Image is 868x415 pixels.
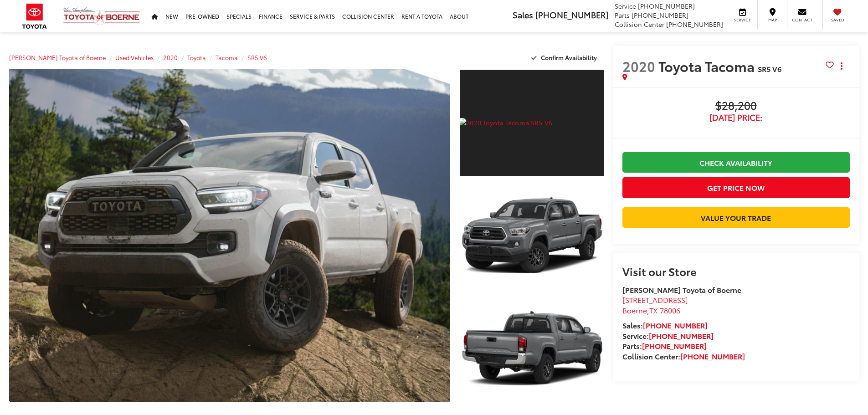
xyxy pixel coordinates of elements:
[622,320,708,330] strong: Sales:
[458,118,605,127] img: 2020 Toyota Tacoma SR5 V6
[163,53,178,61] a: 2020
[649,305,658,315] span: TX
[622,294,688,315] a: [STREET_ADDRESS] Boerne,TX 78006
[622,340,707,351] strong: Parts:
[622,152,850,173] a: Check Availability
[758,63,781,74] span: SR5 V6
[247,53,267,61] a: SR5 V6
[622,177,850,198] button: Get Price Now
[615,20,664,29] span: Collision Center
[658,56,758,76] span: Toyota Tacoma
[680,351,745,361] a: [PHONE_NUMBER]
[841,62,842,70] span: dropdown dots
[660,305,680,315] span: 78006
[9,69,450,402] a: Expand Photo 0
[63,7,140,26] img: Vic Vaughan Toyota of Boerne
[460,69,604,177] a: Expand Photo 1
[732,17,753,23] span: Service
[460,295,604,403] a: Expand Photo 3
[615,1,636,10] span: Service
[622,56,655,76] span: 2020
[622,99,850,113] span: $28,200
[622,265,850,277] h2: Visit our Store
[622,330,714,341] strong: Service:
[643,320,708,330] a: [PHONE_NUMBER]
[535,9,608,20] span: [PHONE_NUMBER]
[666,20,723,29] span: [PHONE_NUMBER]
[638,1,695,10] span: [PHONE_NUMBER]
[762,17,782,23] span: Map
[5,67,454,404] img: 2020 Toyota Tacoma SR5 V6
[526,50,604,66] button: Confirm Availability
[792,17,812,23] span: Contact
[622,294,688,305] span: [STREET_ADDRESS]
[458,180,605,291] img: 2020 Toyota Tacoma SR5 V6
[615,10,630,20] span: Parts
[834,58,850,74] button: Actions
[541,53,597,61] span: Confirm Availability
[649,330,714,341] a: [PHONE_NUMBER]
[187,53,206,61] a: Toyota
[622,113,850,122] span: [DATE] Price:
[115,53,154,61] a: Used Vehicles
[622,305,680,315] span: ,
[622,305,647,315] span: Boerne
[216,53,238,61] a: Tacoma
[458,293,605,404] img: 2020 Toyota Tacoma SR5 V6
[9,53,106,61] a: [PERSON_NAME] Toyota of Boerne
[460,182,604,290] a: Expand Photo 2
[622,207,850,228] a: Value Your Trade
[642,340,707,351] a: [PHONE_NUMBER]
[622,284,741,295] strong: [PERSON_NAME] Toyota of Boerne
[622,351,745,361] strong: Collision Center:
[827,17,847,23] span: Saved
[632,10,688,20] span: [PHONE_NUMBER]
[513,9,533,20] span: Sales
